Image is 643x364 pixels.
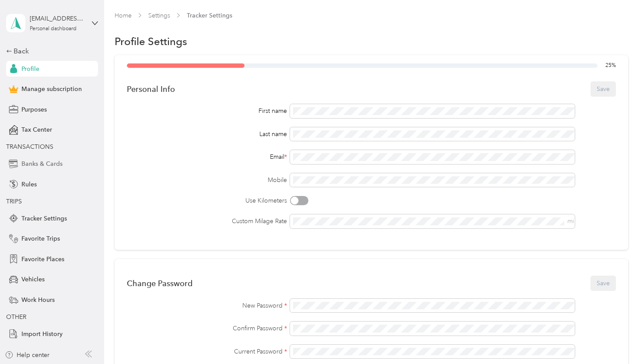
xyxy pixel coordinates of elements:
span: Tax Center [21,125,52,134]
label: Confirm Password [127,324,287,333]
span: 25 % [605,62,616,70]
span: TRIPS [6,198,22,205]
span: mi [567,217,574,225]
span: TRANSACTIONS [6,143,53,150]
span: Profile [21,64,39,73]
div: Last name [127,129,287,139]
label: Mobile [127,175,287,185]
div: Change Password [127,279,192,288]
span: Rules [21,180,37,189]
label: Current Password [127,347,287,356]
div: Back [6,46,94,56]
div: Personal Info [127,84,175,94]
button: Help center [5,350,49,360]
label: Use Kilometers [127,196,287,205]
div: First name [127,106,287,115]
a: Settings [148,12,170,19]
span: Import History [21,329,63,339]
div: [EMAIL_ADDRESS][DOMAIN_NAME] [30,14,84,23]
span: Manage subscription [21,84,82,94]
div: Email [127,152,287,161]
span: Purposes [21,105,47,114]
div: Personal dashboard [30,26,77,31]
span: Tracker Settings [187,11,232,20]
span: Favorite Places [21,255,64,264]
span: OTHER [6,313,26,321]
h1: Profile Settings [115,37,187,46]
a: Home [115,12,132,19]
span: Work Hours [21,295,55,304]
span: Vehicles [21,275,45,284]
span: Favorite Trips [21,234,60,243]
label: Custom Milage Rate [127,217,287,226]
label: New Password [127,301,287,310]
span: Banks & Cards [21,159,63,168]
span: Tracker Settings [21,214,67,223]
iframe: Everlance-gr Chat Button Frame [594,315,643,364]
